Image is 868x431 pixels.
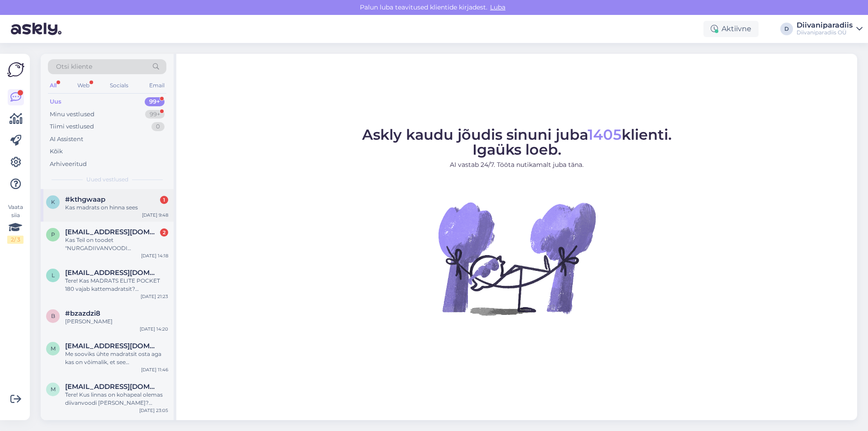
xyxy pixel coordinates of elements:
span: Otsi kliente [56,62,92,71]
div: Diivaniparadiis OÜ [797,29,853,36]
span: Uued vestlused [86,175,128,184]
div: Arhiveeritud [50,160,87,169]
div: Email [147,80,166,91]
span: liina.ivask@gmail.com [65,269,159,277]
span: Luba [487,3,508,11]
span: k [51,199,55,205]
span: m [51,345,56,352]
div: [DATE] 23:05 [139,407,168,414]
div: 99+ [145,97,165,106]
div: 1 [160,196,168,204]
div: [PERSON_NAME] [65,317,168,326]
div: Socials [108,80,130,91]
div: [DATE] 14:20 [140,326,168,332]
div: AI Assistent [50,135,83,144]
div: All [48,80,58,91]
span: b [51,313,55,319]
span: 1405 [588,126,622,143]
span: m [51,386,56,393]
div: Kõik [50,147,63,156]
div: [DATE] 11:46 [141,366,168,373]
div: D [780,23,793,35]
div: Diivaniparadiis [797,22,853,29]
div: Minu vestlused [50,110,94,119]
div: [DATE] 21:23 [141,293,168,300]
span: monikaviljus@mail.ee [65,342,159,350]
div: 2 [160,228,168,237]
img: Askly Logo [7,61,24,78]
div: Aktiivne [703,21,759,37]
div: Me sooviks ühte madratsit osta aga kas on võimalik, et see [PERSON_NAME] kulleriga koju tuuakse([... [65,350,168,366]
div: 0 [151,122,165,131]
span: Askly kaudu jõudis sinuni juba klienti. Igaüks loeb. [362,126,672,158]
span: #bzazdzi8 [65,309,100,317]
span: margittops@gmail.com [65,383,159,391]
span: l [52,272,55,279]
div: Kas Teil on toodet "NURGADIIVANVOODI [PERSON_NAME]" [PERSON_NAME] teises toonis ka? [65,236,168,252]
div: 99+ [145,110,165,119]
img: No Chat active [435,177,598,340]
div: [DATE] 9:48 [142,212,168,218]
div: Tere! Kas MADRATS ELITE POCKET 180 vajab kattemadratsit? [GEOGRAPHIC_DATA] [65,277,168,293]
div: Tere! Kus linnas on kohapeal olemas diivanvoodi [PERSON_NAME]? Sooviks vaatama minna. [65,391,168,407]
div: Tiimi vestlused [50,122,94,131]
p: AI vastab 24/7. Tööta nutikamalt juba täna. [362,160,672,170]
div: Vaata siia [7,203,24,244]
span: p [51,231,55,238]
div: Kas madrats on hinna sees [65,204,168,212]
span: pihlapsontriin@gmail.com [65,228,159,236]
div: Web [75,80,91,91]
a: DiivaniparadiisDiivaniparadiis OÜ [797,22,863,36]
div: 2 / 3 [7,236,24,244]
div: Uus [50,97,61,106]
span: #kthgwaap [65,195,105,204]
div: [DATE] 14:18 [141,252,168,259]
